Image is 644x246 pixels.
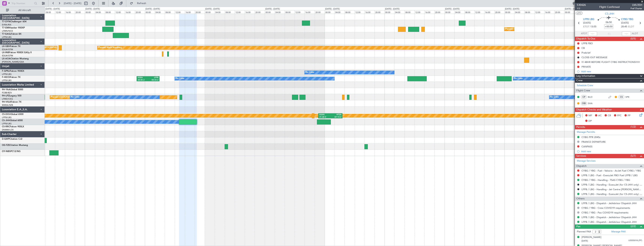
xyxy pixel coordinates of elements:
div: 12:00 [175,10,185,14]
div: [DATE] - [DATE] [445,7,460,11]
a: LX-GBHFalcon 7X [2,45,20,48]
span: [DATE] [583,21,591,25]
span: Dispatch Checks and Weather [576,108,612,112]
a: LFPB / LBG - Handling - Jet Centre [PERSON_NAME] Aviation EGNV / MME [582,188,642,191]
a: CS-DOUGlobal 6500 [2,113,23,116]
span: 13:55 [590,25,596,29]
a: LFPB/LBG [2,79,12,82]
span: Flight Crew [576,89,590,93]
span: Dispatch [576,164,587,168]
span: LFPB LBG [583,18,594,21]
span: 9H-LPZ [2,95,9,97]
div: 04:00 [335,10,345,14]
span: LX-INB [2,51,9,54]
span: Pax [576,224,580,229]
div: 20:00 [434,10,444,14]
span: Dispatch To-Dos [576,37,595,41]
div: 20:00 [75,10,85,14]
span: Others [576,197,585,201]
a: LFPB / LBG - Fuel - ExecuJet FBO Fuel LFPB / LBG [582,174,638,177]
a: 9H-YAAGlobal 5000 [2,89,23,91]
span: F-GPNJ [2,70,10,72]
a: T7-EAGLFalcon 8X [2,33,21,35]
label: Planned PAX [577,230,591,234]
div: 08:00 [285,10,295,14]
span: 530426 [577,3,586,7]
a: Manage Services [577,159,596,163]
div: [DATE] - [DATE] [205,7,220,11]
a: CYBG / YBG - Crew COVID19 requirements [582,206,630,209]
div: 04:00 [454,10,464,14]
a: F-GPNJFalcon 900EX [2,70,24,72]
div: Planned Maint Nurnberg [98,45,122,51]
div: 12:00 [115,10,125,14]
span: LX-GBH [2,45,10,48]
span: (0/5) [630,37,636,41]
div: 00:00 [205,10,215,14]
span: [DATE] [582,239,588,242]
span: CS-DOU [2,113,11,116]
a: LFPB / LBG - Handling - ExecuJet (for CS-JHH only) LFPB / LBG [582,192,642,196]
div: 04:00 [215,10,225,14]
div: [DATE] - [DATE] [325,7,340,11]
div: 00:00 [504,10,514,14]
button: UTC [576,11,582,15]
a: LFPB / LBG - Dispatch - JetAdvisor Dispatch JHH [582,216,637,219]
button: All Aircraft [4,7,41,13]
div: 12:00 [415,10,424,14]
span: CS-JHH [2,119,10,122]
div: 20:00 [135,10,145,14]
div: 16:00 [424,10,434,14]
div: 08:00 [345,10,354,14]
div: 20:00 [255,10,265,14]
span: Leg Information [576,74,595,78]
a: [PERSON_NAME]/QSA [2,60,24,63]
span: DP [588,119,592,123]
span: U5555018 (PP) [628,239,642,242]
div: CS [618,95,624,99]
div: 16:00 [484,10,494,14]
div: 04:00 [275,10,285,14]
div: CLOSE-OUT MESSAGE [582,56,607,59]
a: DNMM/LOS [2,128,14,131]
a: F-HECDFalcon 7X [2,76,20,78]
div: [DATE] - [DATE] [265,7,280,11]
div: 12:00 [534,10,544,14]
span: ATOT [581,32,587,36]
span: (1/2) [630,125,636,129]
div: Planned [GEOGRAPHIC_DATA] ([GEOGRAPHIC_DATA]) [51,94,104,100]
a: CS-JHHGlobal 6000 [2,119,23,122]
a: LFPB/LBG [2,116,12,119]
div: 00:00 [85,10,95,14]
div: Flight Confirmed [599,5,620,9]
span: All Aircraft [10,9,40,12]
div: 08:00 [405,10,415,14]
div: 00:00 [265,10,275,14]
div: [PERSON_NAME] [582,236,601,239]
div: 20:00 [195,10,205,14]
span: Refresh [134,2,150,5]
div: 00:00 [564,10,574,14]
a: EVRA/RIX [2,23,11,26]
div: 12:00 [474,10,484,14]
span: (2/2) [630,224,636,228]
div: CYBG PPR 2045z [582,136,600,139]
div: PRIVATE [582,65,591,68]
a: CS-RRCFalcon 900LX [2,126,24,128]
div: CP [581,95,587,99]
div: 20:00 [375,10,384,14]
div: No Crew [305,70,314,75]
a: WMSA/SZB [2,104,13,107]
div: 20:00 [315,10,325,14]
div: 00:00 [145,10,155,14]
div: 20:45 Z [138,79,148,81]
div: LFPB FBO [582,42,593,45]
span: [DATE] - [DATE] [64,2,81,5]
div: FRANCE DEPARTURE [582,140,606,143]
a: EDLW/DTM [2,48,13,51]
span: 9H-VSLK [2,101,11,103]
div: [DATE] - [DATE] [505,7,519,11]
div: 05:55 Z [148,79,158,81]
span: Services [576,154,586,158]
div: EGKK [319,113,330,116]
